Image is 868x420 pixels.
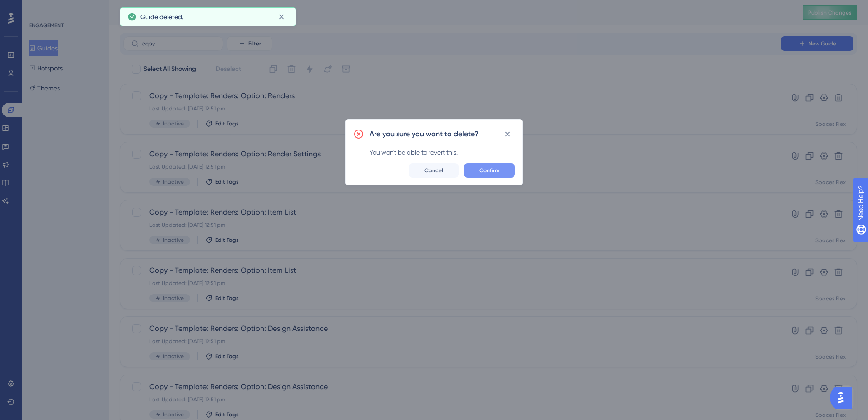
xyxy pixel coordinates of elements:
span: Confirm [479,167,499,174]
span: Need Help? [21,2,57,13]
span: Guide deleted. [140,11,183,22]
iframe: UserGuiding AI Assistant Launcher [830,384,857,411]
div: You won't be able to revert this. [370,147,515,158]
h2: Are you sure you want to delete? [370,129,478,140]
span: Cancel [424,167,443,174]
